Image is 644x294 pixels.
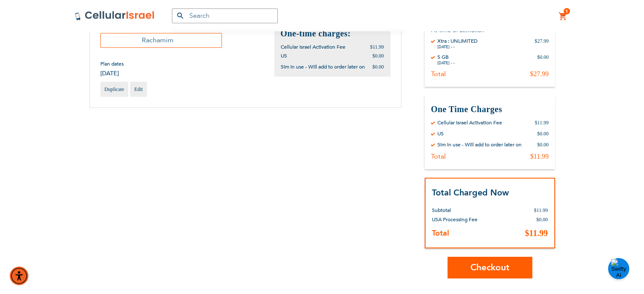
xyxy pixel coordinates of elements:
span: $0.00 [373,53,384,59]
span: $11.99 [534,207,548,213]
strong: Total [432,228,449,239]
span: Duplicate [105,86,124,92]
div: [DATE] - - [437,44,478,49]
div: $11.99 [535,119,549,126]
h3: One Time Charges [431,104,549,115]
div: $27.99 [535,38,549,49]
span: Checkout [470,261,509,274]
span: [DATE] [100,69,124,77]
span: 1 [565,8,568,15]
span: US [281,52,287,59]
div: Total [431,70,446,78]
strong: Total Charged Now [432,187,509,198]
div: $0.00 [537,54,549,66]
div: [DATE] - - [437,60,455,66]
span: Sim in use - Will add to order later on [281,63,365,70]
div: $0.00 [537,141,549,148]
a: 1 [558,11,568,22]
h2: One-time charges: [281,28,384,39]
div: Cellular Israel Activation Fee [437,119,502,126]
div: Xtra : UNLIMITED [437,38,478,44]
img: Cellular Israel Logo [75,11,155,21]
div: $0.00 [537,130,549,137]
a: Edit [130,82,147,97]
div: 5 GB [437,54,455,60]
span: Edit [134,86,143,92]
button: Checkout [448,257,532,278]
span: USA Processing Fee [432,216,478,223]
span: Cellular Israel Activation Fee [281,44,345,50]
div: Accessibility Menu [10,267,28,285]
div: Sim in use - Will add to order later on [437,141,522,148]
div: $27.99 [530,70,549,78]
div: Total [431,152,446,161]
span: $11.99 [370,44,384,50]
th: Subtotal [432,199,509,215]
span: Plan dates [100,60,124,67]
span: $11.99 [525,228,548,238]
div: US [437,130,444,137]
div: $11.99 [530,152,548,161]
span: $0.00 [536,217,548,223]
a: Duplicate [100,82,129,97]
input: Search [172,8,278,23]
span: $0.00 [373,64,384,70]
